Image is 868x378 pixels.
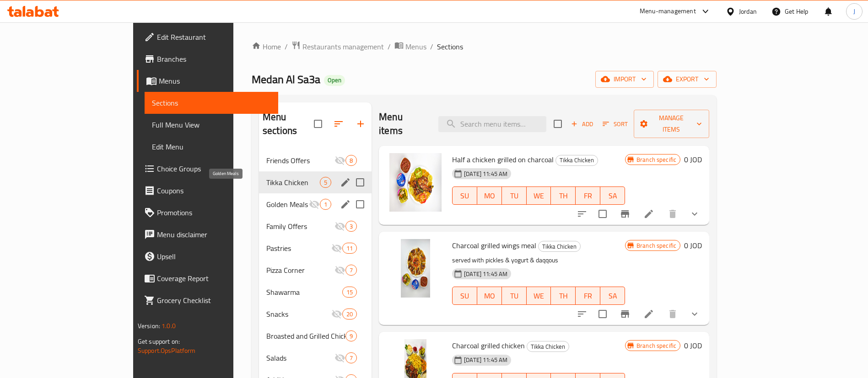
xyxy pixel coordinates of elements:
[567,117,597,131] span: Add item
[342,309,357,319] div: items
[502,186,527,205] button: TU
[502,287,527,305] button: TU
[266,265,334,276] div: Pizza Corner
[634,110,710,138] button: Manage items
[527,341,569,352] div: Tikka Chicken
[342,287,357,298] div: items
[137,267,278,289] a: Coverage Report
[339,197,352,211] button: edit
[346,332,356,341] span: 9
[266,330,345,341] span: Broasted and Grilled Chicken
[633,155,680,164] span: Branch specific
[576,186,600,205] button: FR
[658,71,717,88] button: export
[157,229,271,240] span: Menu disclaimer
[162,320,176,332] span: 1.0.0
[662,303,684,325] button: delete
[266,155,334,166] span: Friends Offers
[600,117,630,131] button: Sort
[684,339,702,352] h6: 0 JOD
[259,259,372,281] div: Pizza Corner7
[346,354,356,362] span: 7
[579,189,597,202] span: FR
[137,26,278,48] a: Edit Restaurant
[137,202,278,224] a: Promotions
[137,70,278,92] a: Menus
[394,41,426,53] a: Menus
[452,239,536,252] span: Charcoal grilled wings meal
[157,185,271,196] span: Coupons
[346,156,356,165] span: 8
[633,241,680,250] span: Branch specific
[259,325,372,347] div: Broasted and Grilled Chicken9
[452,186,477,205] button: SU
[259,171,372,193] div: Tikka Chicken5edit
[641,112,702,135] span: Manage items
[506,189,523,202] span: TU
[152,119,271,130] span: Full Menu View
[527,186,551,205] button: WE
[259,347,372,369] div: Salads7
[320,178,331,187] span: 5
[684,203,706,225] button: show more
[379,110,427,138] h2: Menu items
[345,221,357,232] div: items
[324,76,345,84] span: Open
[266,287,342,298] div: Shawarma
[266,309,331,319] span: Snacks
[266,243,331,254] span: Pastries
[259,237,372,259] div: Pastries11
[556,155,598,165] span: Tikka Chicken
[291,41,384,53] a: Restaurants management
[138,335,180,347] span: Get support on:
[460,170,511,178] span: [DATE] 11:45 AM
[266,199,309,210] span: Golden Meals
[640,6,696,17] div: Menu-management
[350,113,372,135] button: Add section
[266,177,320,188] div: Tikka Chicken
[309,199,320,210] svg: Inactive section
[138,320,160,332] span: Version:
[157,273,271,284] span: Coverage Report
[137,289,278,311] a: Grocery Checklist
[137,158,278,180] a: Choice Groups
[604,189,621,202] span: SA
[334,352,345,363] svg: Inactive section
[157,207,271,218] span: Promotions
[157,251,271,262] span: Upsell
[555,289,572,303] span: TH
[555,155,598,166] div: Tikka Chicken
[593,204,612,224] span: Select to update
[571,203,593,225] button: sort-choices
[477,287,502,305] button: MO
[285,41,288,52] li: /
[593,304,612,324] span: Select to update
[452,339,525,352] span: Charcoal grilled chicken
[252,41,717,53] nav: breadcrumb
[266,352,334,363] span: Salads
[456,189,474,202] span: SU
[538,241,581,252] div: Tikka Chicken
[159,75,271,86] span: Menus
[343,310,356,319] span: 20
[320,199,331,210] div: items
[157,163,271,174] span: Choice Groups
[643,208,654,219] a: Edit menu item
[527,341,569,352] span: Tikka Chicken
[388,41,391,52] li: /
[571,303,593,325] button: sort-choices
[339,176,352,189] button: edit
[345,155,357,166] div: items
[662,203,684,225] button: delete
[452,287,477,305] button: SU
[684,239,702,252] h6: 0 JOD
[603,119,628,129] span: Sort
[567,117,597,131] button: Add
[739,6,757,16] div: Jordan
[302,41,384,52] span: Restaurants management
[137,48,278,70] a: Branches
[345,265,357,276] div: items
[460,356,511,364] span: [DATE] 11:45 AM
